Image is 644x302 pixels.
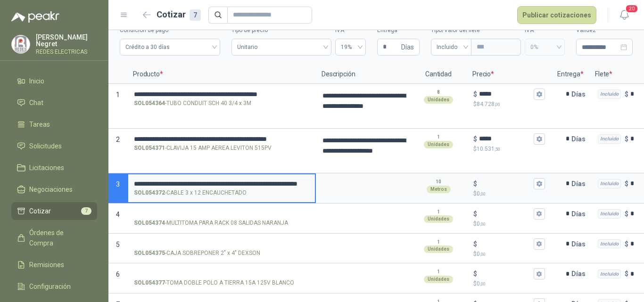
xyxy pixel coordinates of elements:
[473,189,545,198] p: $
[29,228,88,248] span: Órdenes de Compra
[377,26,420,35] label: Entrega
[29,98,43,108] span: Chat
[598,269,621,279] div: Incluido
[616,7,633,24] button: 20
[473,220,545,229] p: $
[477,146,500,152] span: 10.531
[552,65,589,84] p: Entrega
[437,133,440,141] p: 1
[625,239,628,249] p: $
[12,35,30,53] img: Company Logo
[116,180,120,188] span: 3
[534,89,545,100] button: $$84.728,00
[495,102,500,107] span: ,00
[410,65,467,84] p: Cantidad
[427,186,451,193] div: Metros
[437,40,466,54] span: Incluido
[437,208,440,216] p: 1
[125,40,215,54] span: Crédito a 30 días
[530,40,559,54] span: 0%
[424,96,453,104] div: Unidades
[29,119,50,130] span: Tareas
[116,91,120,98] span: 1
[625,134,628,144] p: $
[598,134,621,144] div: Incluido
[36,49,97,55] p: REDES ELECTRICAS
[424,141,453,148] div: Unidades
[134,219,165,228] strong: SOL054374
[625,269,628,279] p: $
[81,207,91,215] span: 7
[134,211,309,218] input: SOL054374-MULTITOMA PARA RACK 08 SALIDAS NARANJA
[473,209,477,219] p: $
[479,270,532,278] input: $$0,00
[480,281,486,286] span: ,00
[11,224,97,252] a: Órdenes de Compra
[479,240,532,247] input: $$0,00
[116,241,120,248] span: 5
[625,89,628,99] p: $
[473,100,545,109] p: $
[473,145,545,154] p: $
[134,188,165,197] strong: SOL054372
[534,208,545,220] button: $$0,00
[116,136,120,143] span: 2
[479,210,532,217] input: $$0,00
[341,40,360,54] span: 19%
[473,134,477,144] p: $
[11,137,97,155] a: Solicitudes
[473,279,545,288] p: $
[534,133,545,145] button: $$10.531,50
[495,147,500,152] span: ,50
[134,136,309,143] input: SOL054371-CLAVIJA 15 AMP AEREA LEVITON 515PV
[625,4,638,13] span: 20
[479,135,532,142] input: $$10.531,50
[473,89,477,99] p: $
[571,235,589,253] p: Días
[571,85,589,104] p: Días
[190,9,201,21] div: 7
[571,130,589,148] p: Días
[11,256,97,274] a: Remisiones
[116,270,120,278] span: 6
[473,179,477,189] p: $
[29,76,44,86] span: Inicio
[431,26,521,35] label: Tipo/Valor del flete
[477,280,486,287] span: 0
[29,141,62,151] span: Solicitudes
[237,40,325,54] span: Unitario
[467,65,552,84] p: Precio
[134,249,165,258] strong: SOL054375
[134,188,247,197] p: - CABLE 3 x 12 ENCAUCHETADO
[625,179,628,189] p: $
[424,215,453,223] div: Unidades
[424,245,453,253] div: Unidades
[534,178,545,189] button: $$0,00
[29,260,64,270] span: Remisiones
[134,99,165,108] strong: SOL054364
[11,278,97,295] a: Configuración
[479,90,532,98] input: $$84.728,00
[134,144,272,153] p: - CLAVIJA 15 AMP AEREA LEVITON 515PV
[11,202,97,220] a: Cotizar7
[335,26,366,35] label: IVA
[598,209,621,219] div: Incluido
[477,251,486,257] span: 0
[11,115,97,133] a: Tareas
[517,6,596,24] button: Publicar cotizaciones
[11,72,97,90] a: Inicio
[525,26,565,35] label: IVA
[598,179,621,188] div: Incluido
[11,180,97,198] a: Negociaciones
[29,163,64,173] span: Licitaciones
[127,65,316,84] p: Producto
[479,180,532,187] input: $$0,00
[473,250,545,259] p: $
[11,94,97,112] a: Chat
[480,191,486,196] span: ,00
[571,264,589,283] p: Días
[534,268,545,279] button: $$0,00
[316,65,410,84] p: Descripción
[473,239,477,249] p: $
[134,278,165,287] strong: SOL054377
